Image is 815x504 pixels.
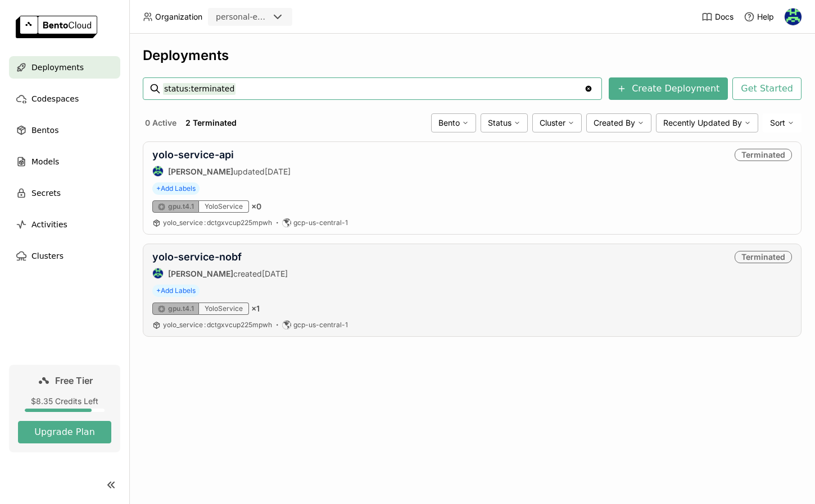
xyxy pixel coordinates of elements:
span: yolo_service dctgxvcup225mpwh [163,218,272,227]
a: Bentos [9,119,120,141]
span: [DATE] [265,167,291,176]
span: gcp-us-central-1 [293,320,348,329]
div: $8.35 Credits Left [18,396,111,406]
span: +Add Labels [152,285,200,297]
span: Codespaces [31,92,79,106]
a: yolo_service:dctgxvcup225mpwh [163,320,272,329]
button: 0 Active [143,116,179,130]
span: Models [31,155,59,168]
a: Deployments [9,56,120,79]
span: Activities [31,218,67,231]
div: Deployments [143,47,802,64]
div: Created By [586,113,651,132]
input: Search [163,80,584,98]
a: Secrets [9,182,120,204]
div: Sort [763,113,802,132]
a: Activities [9,213,120,236]
div: created [152,268,288,279]
div: personal-exploration [216,11,269,22]
span: Bentos [31,123,58,137]
span: Recently Updated By [663,118,742,128]
a: Docs [701,11,733,22]
a: yolo-service-api [152,149,234,161]
div: Recently Updated By [656,113,758,132]
span: Clusters [31,249,64,263]
span: Help [757,12,774,22]
div: Bento [431,113,476,132]
input: Selected personal-exploration. [270,12,271,23]
img: Indra Nugraha [153,166,163,176]
strong: [PERSON_NAME] [168,167,233,176]
div: YoloService [199,200,249,213]
div: YoloService [199,303,249,315]
div: updated [152,166,291,177]
a: Models [9,150,120,173]
span: Free Tier [55,375,93,386]
img: Indra Nugraha [153,268,163,278]
div: Cluster [532,113,582,132]
div: Terminated [735,251,792,263]
div: Help [744,11,774,22]
a: yolo_service:dctgxvcup225mpwh [163,218,272,227]
a: Free Tier$8.35 Credits LeftUpgrade Plan [9,365,120,452]
span: Status [488,118,511,128]
span: [DATE] [262,269,288,278]
span: Created By [594,118,635,128]
a: yolo-service-nobf [152,251,242,263]
span: × 1 [251,304,260,314]
span: : [204,218,206,227]
button: Get Started [732,77,802,100]
button: Upgrade Plan [18,421,111,443]
a: Clusters [9,245,120,267]
button: 2 Terminated [183,116,239,130]
svg: Clear value [584,84,593,93]
span: gpu.t4.1 [168,304,194,313]
span: Docs [715,12,733,22]
a: Codespaces [9,88,120,110]
span: gcp-us-central-1 [293,218,348,227]
span: × 0 [251,201,261,212]
span: Organization [155,12,202,22]
span: Deployments [31,61,84,74]
img: logo [16,16,97,38]
span: Cluster [540,118,565,128]
button: Create Deployment [609,77,728,100]
span: Sort [770,118,785,128]
span: gpu.t4.1 [168,202,194,211]
span: +Add Labels [152,182,200,195]
div: Terminated [735,149,792,161]
strong: [PERSON_NAME] [168,269,233,278]
div: Status [481,113,528,132]
span: Bento [438,118,460,128]
span: : [204,320,206,329]
span: yolo_service dctgxvcup225mpwh [163,320,272,329]
span: Secrets [31,186,61,200]
img: Indra Nugraha [785,8,802,25]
